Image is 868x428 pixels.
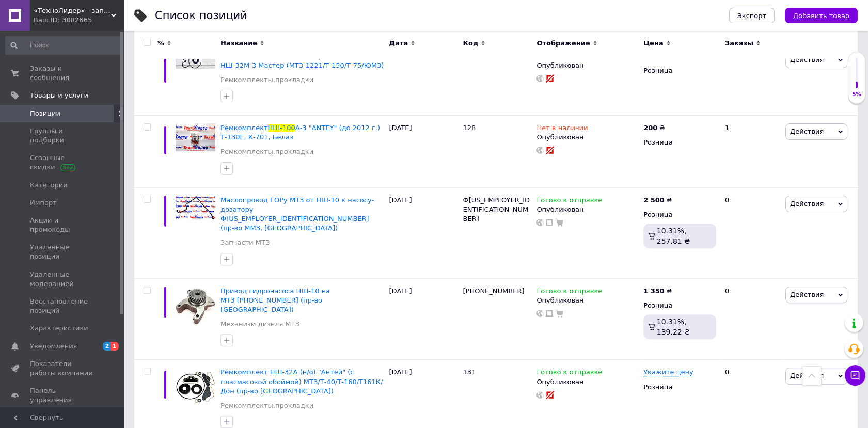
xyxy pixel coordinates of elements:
a: Маслопровод ГОРу МТЗ от НШ-10 к насосу-дозатору Ф[US_EMPLOYER_IDENTIFICATION_NUMBER] (пр-во ММЗ, ... [220,196,374,232]
span: Импорт [30,198,57,208]
div: Ваш ID: 3082665 [34,15,124,25]
span: Готово к отправке [536,287,602,298]
span: Готово к отправке [536,196,602,207]
span: Дата [389,39,408,48]
span: Удаленные позиции [30,243,96,261]
span: Цена [643,39,664,48]
a: Запчасти МТЗ [220,238,270,247]
a: РемкомплектНШ-100А-3 "ANTEY" (до 2012 г.) Т-130Г, К-701, Белаз [220,124,380,141]
span: Акции и промокоды [30,216,96,234]
span: [PHONE_NUMBER] [463,287,524,295]
div: 0 [719,278,783,360]
div: Опубликован [536,377,638,387]
div: 1 [719,116,783,188]
a: Ремкомплекты,прокладки [220,75,313,85]
img: Привод гидронасоса НШ-10 на МТЗ 240-1022030-01 (пр-во Литва) [176,287,215,326]
button: Экспорт [729,8,775,23]
span: 10.31%, 139.22 ₴ [657,318,690,336]
div: Розница [643,210,716,219]
div: Розница [643,301,716,310]
span: Характеристики [30,324,88,333]
img: Ремкомплект НШ-100А-3 "ANTEY" (до 2012 г.) Т-130Г, К-701, Белаз [176,123,215,151]
div: [DATE] [387,278,461,360]
span: Удаленные модерацией [30,270,96,289]
span: Укажите цену [643,368,693,376]
div: [DATE] [387,43,461,116]
span: Нет в наличии [536,124,588,135]
span: 131 [463,368,476,376]
span: Группы и подборки [30,126,96,145]
span: 128 [463,124,476,132]
div: Список позиций [155,10,247,21]
span: 126 [463,52,476,60]
span: Действия [790,56,824,64]
button: Чат с покупателем [845,365,865,386]
img: Маслопровод ГОРу МТЗ от НШ-10 к насосу-дозатору Ф80-3407510 (пр-во ММЗ, Беларусь) [176,196,215,219]
a: Привод гидронасоса НШ-10 на МТЗ [PHONE_NUMBER] (пр-во [GEOGRAPHIC_DATA]) [220,287,330,313]
span: Категории [30,181,68,190]
div: Опубликован [536,296,638,305]
div: ₴ [643,123,665,133]
span: Название [220,39,257,48]
b: 100 [643,52,657,60]
a: Механизм дизеля МТЗ [220,320,299,329]
span: Восстановление позиций [30,297,96,315]
span: НШ-100 [268,124,295,132]
b: 200 [643,124,657,132]
div: 0 [719,187,783,278]
span: Заказы и сообщения [30,64,96,83]
img: Ремкомплект НШ-32А (н/о) "Антей" (с пласмасовой обоймой) МТЗ/Т-40/Т-160/Т161К/Дон (пр-во Украина) [176,368,215,403]
div: Опубликован [536,133,638,142]
b: 2 500 [643,196,665,204]
span: Уведомления [30,342,77,351]
span: Действия [790,128,824,135]
div: 2 [719,43,783,116]
span: Экспорт [737,12,766,20]
div: Розница [643,138,716,147]
div: ₴ [643,196,672,205]
span: Сезонные скидки [30,153,96,172]
span: % [157,39,164,48]
span: Показатели работы компании [30,359,96,378]
span: Заказы [725,39,753,48]
div: [DATE] [387,187,461,278]
span: Позиции [30,109,60,118]
div: Розница [643,383,716,392]
span: Добавить товар [793,12,849,20]
b: 1 350 [643,287,665,295]
a: Ремкомплекты,прокладки [220,401,313,410]
span: 2 [103,342,111,351]
span: Действия [790,291,824,298]
div: ₴ [643,287,672,296]
div: Опубликован [536,61,638,70]
a: Ремкомплект насоса шестеренного НШ-32М-3 Мастер (МТЗ-1221/Т-150/Т-75/ЮМЗ) [220,52,384,69]
span: Товары и услуги [30,91,88,100]
a: Ремкомплект НШ-32А (н/о) "Антей" (с пласмасовой обоймой) МТЗ/Т-40/Т-160/Т161К/Дон (пр-во [GEOGRAP... [220,368,383,394]
div: Розница [643,66,716,75]
span: 10.31%, 257.81 ₴ [657,227,690,245]
span: Действия [790,200,824,208]
div: 5% [848,91,865,98]
span: «ТехноЛидер» - запчасти для сельскохозяйственной техники [34,6,111,15]
span: 1 [111,342,119,351]
span: Код [463,39,478,48]
span: Готово к отправке [536,368,602,379]
img: Ремкомплект насоса шестеренного НШ-32М-3 Мастер (МТЗ-1221/Т-150/Т-75/ЮМЗ) [176,52,215,69]
a: Ремкомплекты,прокладки [220,147,313,156]
div: Опубликован [536,205,638,214]
input: Поиск [5,36,121,55]
span: Панель управления [30,386,96,405]
span: Ремкомплект [220,124,268,132]
span: Отображение [536,39,590,48]
button: Добавить товар [785,8,858,23]
span: Действия [790,372,824,379]
span: Ф[US_EMPLOYER_IDENTIFICATION_NUMBER] [463,196,530,223]
div: [DATE] [387,116,461,188]
span: А-3 "ANTEY" (до 2012 г.) Т-130Г, К-701, Белаз [220,124,380,141]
